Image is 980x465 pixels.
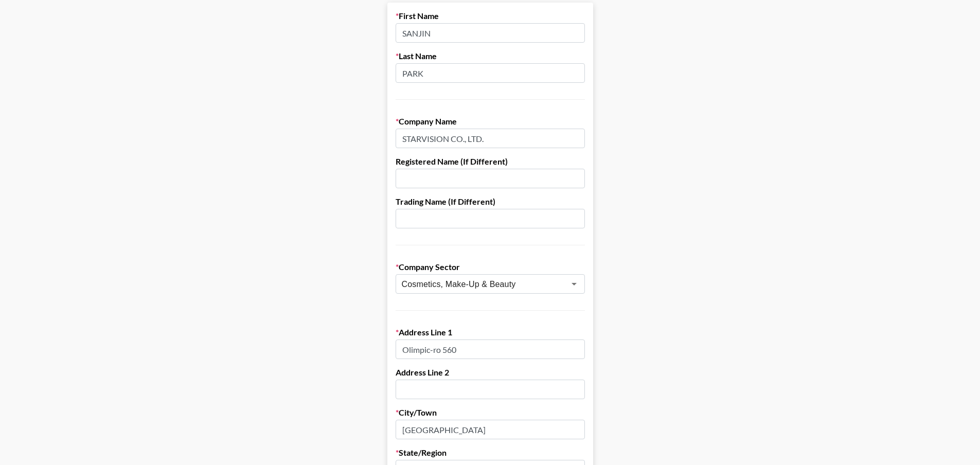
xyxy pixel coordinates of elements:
label: State/Region [396,448,585,458]
label: Registered Name (If Different) [396,156,585,167]
button: Open [567,277,581,291]
label: Address Line 2 [396,367,585,378]
label: Trading Name (If Different) [396,196,585,207]
label: Company Sector [396,262,585,272]
label: Company Name [396,116,585,127]
label: First Name [396,11,585,21]
label: Last Name [396,51,585,61]
label: City/Town [396,407,585,418]
label: Address Line 1 [396,327,585,337]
